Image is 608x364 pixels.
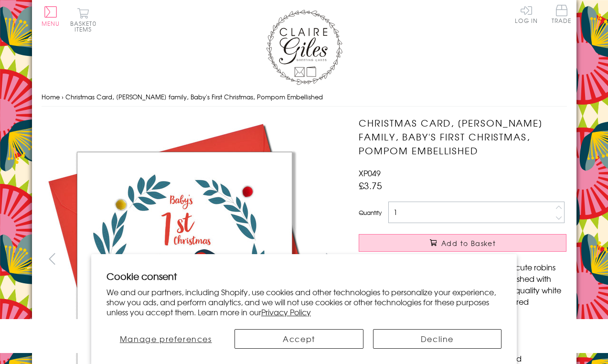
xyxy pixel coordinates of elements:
[261,306,311,318] a: Privacy Policy
[552,5,572,25] a: Trade
[65,92,323,101] span: Christmas Card, [PERSON_NAME] family, Baby's First Christmas, Pompom Embellished
[235,329,363,349] button: Accept
[359,179,382,192] span: £3.75
[552,5,572,23] span: Trade
[70,8,96,32] button: Basket0 items
[75,19,96,33] span: 0 items
[107,287,501,317] p: We and our partners, including Shopify, use cookies and other technologies to personalize your ex...
[318,248,340,269] button: next
[42,19,60,28] span: Menu
[359,234,566,252] button: Add to Basket
[42,87,567,107] nav: breadcrumbs
[359,116,566,157] h1: Christmas Card, [PERSON_NAME] family, Baby's First Christmas, Pompom Embellished
[42,248,63,269] button: prev
[359,208,382,217] label: Quantity
[107,269,501,283] h2: Cookie consent
[62,92,64,101] span: ›
[266,10,342,85] img: Claire Giles Greetings Cards
[441,238,496,248] span: Add to Basket
[359,167,381,179] span: XP049
[42,92,60,101] a: Home
[120,333,212,344] span: Manage preferences
[373,329,501,349] button: Decline
[42,6,60,26] button: Menu
[107,329,225,349] button: Manage preferences
[515,5,538,23] a: Log In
